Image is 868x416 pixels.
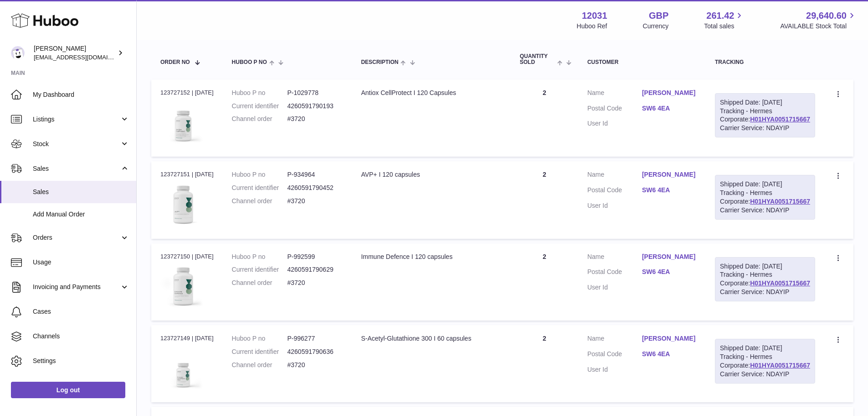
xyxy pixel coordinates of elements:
[160,253,214,261] div: 123727150 | [DATE]
[587,365,642,374] dt: User Id
[750,198,810,205] a: H01HYA0051715667
[160,346,206,391] img: 1720424458.jpg
[720,98,810,107] div: Shipped Date: [DATE]
[720,288,810,296] div: Carrier Service: NDAYIP
[287,279,343,287] dd: #3720
[160,89,214,97] div: 123727152 | [DATE]
[642,186,697,195] a: SW6 4EA
[361,334,501,343] div: S-Acetyl-Glutathione 300 I 60 capsules
[287,253,343,261] dd: P-992599
[715,93,815,138] div: Tracking - Hermes Corporate:
[33,90,129,99] span: My Dashboard
[287,361,343,369] dd: #3720
[715,59,815,65] div: Tracking
[706,10,734,22] span: 261.42
[587,89,642,100] dt: Name
[232,170,288,179] dt: Huboo P no
[287,89,343,97] dd: P-1029778
[287,102,343,111] dd: 4260591790193
[33,115,120,124] span: Listings
[287,170,343,179] dd: P-934964
[232,348,288,356] dt: Current identifier
[750,116,810,123] a: H01HYA0051715667
[287,184,343,192] dd: 4260591790452
[33,188,129,196] span: Sales
[232,59,267,65] span: Huboo P no
[287,348,343,356] dd: 4260591790636
[642,170,697,179] a: [PERSON_NAME]
[33,140,120,148] span: Stock
[720,124,810,132] div: Carrier Service: NDAYIP
[232,184,288,192] dt: Current identifier
[720,344,810,353] div: Shipped Date: [DATE]
[720,180,810,189] div: Shipped Date: [DATE]
[642,268,697,276] a: SW6 4EA
[587,119,642,128] dt: User Id
[720,206,810,215] div: Carrier Service: NDAYIP
[33,258,129,267] span: Usage
[160,100,206,145] img: 1737977430.jpg
[587,268,642,279] dt: Postal Code
[33,283,120,291] span: Invoicing and Payments
[160,334,214,342] div: 123727149 | [DATE]
[642,253,697,261] a: [PERSON_NAME]
[806,10,847,22] span: 29,640.60
[587,201,642,210] dt: User Id
[33,210,129,219] span: Add Manual Order
[34,53,134,61] span: [EMAIL_ADDRESS][DOMAIN_NAME]
[232,265,288,274] dt: Current identifier
[643,22,669,31] div: Currency
[587,334,642,345] dt: Name
[33,164,120,173] span: Sales
[33,357,129,365] span: Settings
[715,339,815,384] div: Tracking - Hermes Corporate:
[780,10,857,31] a: 29,640.60 AVAILABLE Stock Total
[587,253,642,263] dt: Name
[361,170,501,179] div: AVP+ I 120 capsules
[642,334,697,343] a: [PERSON_NAME]
[582,10,607,22] strong: 12031
[715,257,815,302] div: Tracking - Hermes Corporate:
[287,334,343,343] dd: P-996277
[232,361,288,369] dt: Channel order
[511,161,578,238] td: 2
[715,175,815,220] div: Tracking - Hermes Corporate:
[577,22,607,31] div: Huboo Ref
[33,233,120,242] span: Orders
[287,197,343,205] dd: #3720
[511,79,578,157] td: 2
[587,186,642,197] dt: Postal Code
[642,104,697,113] a: SW6 4EA
[511,325,578,402] td: 2
[232,334,288,343] dt: Huboo P no
[232,253,288,261] dt: Huboo P no
[232,279,288,287] dt: Channel order
[642,89,697,97] a: [PERSON_NAME]
[11,46,25,60] img: internalAdmin-12031@internal.huboo.com
[232,89,288,97] dt: Huboo P no
[33,307,129,316] span: Cases
[587,283,642,292] dt: User Id
[11,382,125,398] a: Log out
[750,279,810,287] a: H01HYA0051715667
[649,10,668,22] strong: GBP
[160,59,190,65] span: Order No
[720,262,810,271] div: Shipped Date: [DATE]
[704,22,745,31] span: Total sales
[720,370,810,379] div: Carrier Service: NDAYIP
[160,182,206,227] img: 120311718618411.jpg
[232,115,288,123] dt: Channel order
[642,350,697,358] a: SW6 4EA
[704,10,745,31] a: 261.42 Total sales
[33,332,129,341] span: Channels
[232,102,288,111] dt: Current identifier
[520,53,555,65] span: Quantity Sold
[587,59,697,65] div: Customer
[587,104,642,115] dt: Postal Code
[160,263,206,309] img: 1718696990.jpg
[511,243,578,321] td: 2
[287,115,343,123] dd: #3720
[361,253,501,261] div: Immune Defence I 120 capsules
[750,362,810,369] a: H01HYA0051715667
[780,22,857,31] span: AVAILABLE Stock Total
